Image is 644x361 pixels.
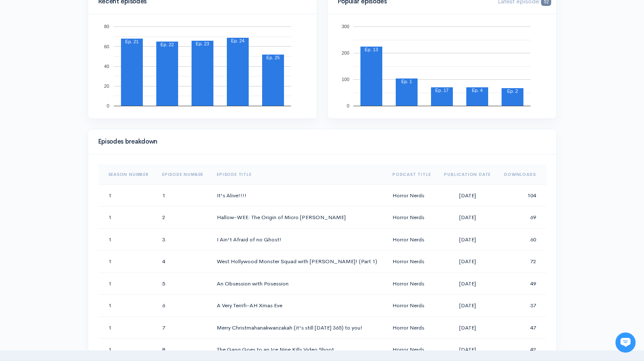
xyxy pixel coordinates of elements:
text: 40 [104,64,109,69]
p: Find an answer quickly [11,144,157,154]
td: Horror Nerds [386,272,437,295]
td: 47 [497,317,546,339]
span: New conversation [54,116,101,123]
td: 1 [98,272,155,295]
h1: Hi 👋 [13,41,155,54]
td: 1 [98,339,155,361]
text: Ep. 4 [472,88,483,93]
text: Ep. 21 [125,39,139,44]
td: 1 [98,184,155,207]
text: 80 [104,24,109,29]
td: [DATE] [437,251,497,273]
text: Ep. 24 [231,38,244,43]
td: [DATE] [437,207,497,229]
td: 3 [155,228,210,251]
td: 72 [497,251,546,273]
svg: A chart. [338,24,546,108]
text: 60 [104,44,109,49]
th: Sort column [497,165,546,185]
td: 60 [497,228,546,251]
td: Hallow-WEE: The Origin of Micro [PERSON_NAME] [210,207,386,229]
td: 1 [98,228,155,251]
td: Horror Nerds [386,184,437,207]
text: 20 [104,84,109,89]
td: 1 [98,251,155,273]
td: Horror Nerds [386,251,437,273]
th: Sort column [210,165,386,185]
td: 6 [155,295,210,317]
text: Ep. 2 [507,89,518,94]
td: [DATE] [437,295,497,317]
iframe: gist-messenger-bubble-iframe [615,332,636,353]
text: Ep. 1 [401,79,412,84]
text: 100 [342,77,349,82]
td: [DATE] [437,228,497,251]
td: [DATE] [437,339,497,361]
td: 1 [98,207,155,229]
td: Horror Nerds [386,295,437,317]
td: An Obsession with Posession [210,272,386,295]
td: 4 [155,251,210,273]
td: 7 [155,317,210,339]
td: Horror Nerds [386,317,437,339]
h2: Just let us know if you need anything and we'll be happy to help! 🙂 [13,56,155,96]
th: Sort column [437,165,497,185]
td: I Ain't Afraid of no Ghost! [210,228,386,251]
td: Horror Nerds [386,228,437,251]
td: Horror Nerds [386,339,437,361]
text: 0 [347,103,349,108]
th: Sort column [386,165,437,185]
text: 0 [106,103,109,108]
td: The Gang Goes to an Ice Nine Kills Video Shoot [210,339,386,361]
td: 69 [497,207,546,229]
text: Ep. 25 [266,55,280,60]
td: 1 [98,317,155,339]
text: Ep. 13 [365,47,378,52]
td: Merry Christmahanakwanzakah (it's still [DATE] 365) to you! [210,317,386,339]
text: Ep. 17 [435,88,449,93]
td: 1 [155,184,210,207]
text: Ep. 23 [196,41,209,46]
td: [DATE] [437,317,497,339]
th: Sort column [98,165,155,185]
td: 104 [497,184,546,207]
svg: A chart. [98,24,307,108]
td: [DATE] [437,184,497,207]
th: Sort column [155,165,210,185]
td: 1 [98,295,155,317]
td: 2 [155,207,210,229]
text: Ep. 22 [160,42,174,47]
td: It's Alive!!!! [210,184,386,207]
td: 8 [155,339,210,361]
button: New conversation [13,111,155,128]
td: [DATE] [437,272,497,295]
h4: Episodes breakdown [98,138,541,145]
input: Search articles [24,158,150,175]
td: 5 [155,272,210,295]
td: 49 [497,272,546,295]
td: 42 [497,339,546,361]
td: A Very Terrifi-AH Xmas Eve [210,295,386,317]
td: 37 [497,295,546,317]
td: West Hollywood Monster Squad with [PERSON_NAME]! (Part 1) [210,251,386,273]
text: 200 [342,50,349,55]
td: Horror Nerds [386,207,437,229]
text: 300 [342,24,349,29]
